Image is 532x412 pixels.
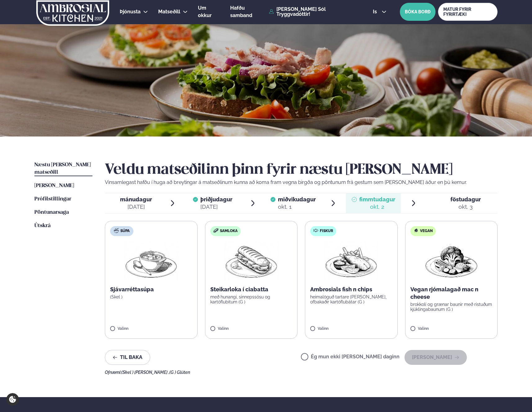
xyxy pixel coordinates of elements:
[224,241,279,281] img: Panini.png
[120,8,141,16] a: Þjónusta
[6,393,19,406] a: Cookie settings
[158,8,180,16] a: Matseðill
[410,302,493,312] p: brokkolí og grænar baunir með ristuðum kjúklingabaunum (G )
[269,7,359,17] a: [PERSON_NAME] Sól Tryggvadóttir!
[34,209,69,216] a: Pöntunarsaga
[34,222,51,230] a: Útskrá
[278,203,316,211] div: okt. 1
[120,9,141,15] span: Þjónusta
[414,228,418,233] img: Vegan.svg
[105,161,498,179] h2: Veldu matseðilinn þinn fyrir næstu [PERSON_NAME]
[420,229,433,234] span: Vegan
[34,196,71,202] span: Prófílstillingar
[121,370,169,375] span: (Skel ) [PERSON_NAME] ,
[324,241,378,281] img: Fish-Chips.png
[410,286,493,301] p: Vegan rjómalagað mac n cheese
[278,196,316,203] span: miðvikudagur
[34,210,69,215] span: Pöntunarsaga
[198,5,212,18] span: Um okkur
[34,161,92,176] a: Næstu [PERSON_NAME] matseðill
[320,229,333,234] span: Fiskur
[158,9,180,15] span: Matseðill
[169,370,190,375] span: (G ) Glúten
[110,294,192,299] p: (Skel )
[450,196,481,203] span: föstudagur
[105,370,498,375] div: Ofnæmi:
[405,350,467,365] button: [PERSON_NAME]
[200,196,232,203] span: þriðjudagur
[313,228,318,233] img: fish.svg
[438,3,498,21] a: MATUR FYRIR FYRIRTÆKI
[105,350,150,365] button: Til baka
[210,294,293,304] p: með hunangi, sinnepssósu og kartöflubitum (G )
[450,203,481,211] div: okt. 3
[34,183,74,188] span: [PERSON_NAME]
[368,9,391,14] button: is
[34,182,74,190] a: [PERSON_NAME]
[34,223,51,228] span: Útskrá
[310,286,392,293] p: Ambrosials fish n chips
[120,203,152,211] div: [DATE]
[359,196,395,203] span: fimmtudagur
[220,229,238,234] span: Samloka
[200,203,232,211] div: [DATE]
[230,4,266,19] a: Hafðu samband
[210,286,293,293] p: Steikarloka í ciabatta
[359,203,395,211] div: okt. 2
[400,3,436,21] button: BÓKA BORÐ
[34,162,91,175] span: Næstu [PERSON_NAME] matseðill
[34,195,71,203] a: Prófílstillingar
[120,196,152,203] span: mánudagur
[424,241,479,281] img: Vegan.png
[230,5,252,18] span: Hafðu samband
[36,0,110,26] img: logo
[310,294,392,304] p: heimalöguð tartare [PERSON_NAME], ofbakaðir kartöflubátar (G )
[114,228,119,233] img: soup.svg
[213,228,218,233] img: sandwich-new-16px.svg
[198,4,220,19] a: Um okkur
[105,179,498,186] p: Vinsamlegast hafðu í huga að breytingar á matseðlinum kunna að koma fram vegna birgða og pöntunum...
[110,286,192,293] p: Sjávarréttasúpa
[120,229,130,234] span: Súpa
[373,9,379,14] span: is
[124,241,178,281] img: Soup.png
